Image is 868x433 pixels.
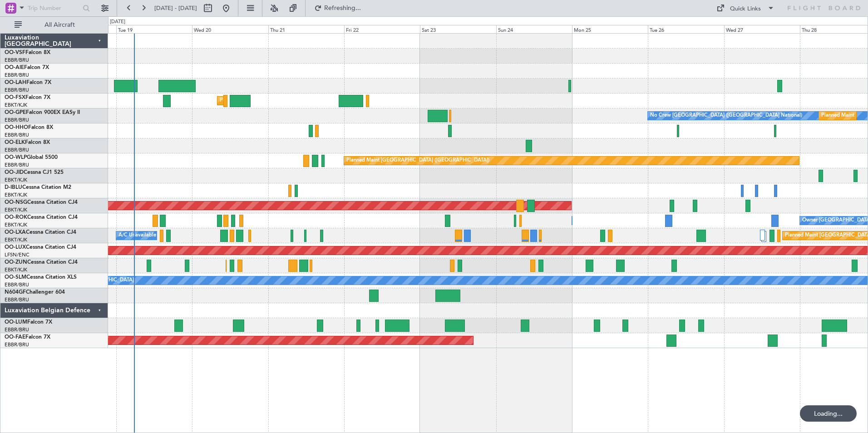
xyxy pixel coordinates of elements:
[220,94,325,108] div: Planned Maint Kortrijk-[GEOGRAPHIC_DATA]
[344,25,420,33] div: Fri 22
[5,290,26,295] span: N604GF
[712,1,779,15] button: Quick Links
[110,18,125,26] div: [DATE]
[5,320,52,325] a: OO-LUMFalcon 7X
[5,110,80,115] a: OO-GPEFalcon 900EX EASy II
[5,215,78,220] a: OO-ROKCessna Citation CJ4
[724,25,800,33] div: Wed 27
[268,25,344,33] div: Thu 21
[192,25,268,33] div: Wed 20
[5,170,24,175] span: OO-JID
[5,117,29,123] a: EBBR/BRU
[648,25,724,33] div: Tue 26
[5,200,27,205] span: OO-NSG
[5,80,51,85] a: OO-LAHFalcon 7X
[5,290,65,295] a: N604GFChallenger 604
[324,5,362,11] span: Refreshing...
[5,125,53,130] a: OO-HHOFalcon 8X
[496,25,572,33] div: Sun 24
[5,266,27,273] a: EBKT/KJK
[5,155,58,160] a: OO-WLPGlobal 5500
[5,110,26,115] span: OO-GPE
[5,185,22,190] span: D-IBLU
[5,245,76,250] a: OO-LUXCessna Citation CJ4
[5,170,64,175] a: OO-JIDCessna CJ1 525
[420,25,496,33] div: Sat 23
[5,230,26,235] span: OO-LXA
[5,102,27,108] a: EBKT/KJK
[5,147,29,153] a: EBBR/BRU
[5,50,25,55] span: OO-VSF
[5,296,29,303] a: EBBR/BRU
[5,162,29,168] a: EBBR/BRU
[5,140,50,145] a: OO-ELKFalcon 8X
[28,1,80,15] input: Trip Number
[5,236,27,243] a: EBKT/KJK
[5,177,27,183] a: EBKT/KJK
[310,1,365,15] button: Refreshing...
[5,80,26,85] span: OO-LAH
[346,154,489,167] div: Planned Maint [GEOGRAPHIC_DATA] ([GEOGRAPHIC_DATA])
[5,341,29,348] a: EBBR/BRU
[800,405,857,422] div: Loading...
[730,5,761,14] div: Quick Links
[5,155,27,160] span: OO-WLP
[5,275,26,280] span: OO-SLM
[5,326,29,333] a: EBBR/BRU
[5,87,29,93] a: EBBR/BRU
[5,215,27,220] span: OO-ROK
[5,251,30,258] a: LFSN/ENC
[154,4,197,12] span: [DATE] - [DATE]
[5,95,50,100] a: OO-FSXFalcon 7X
[572,25,648,33] div: Mon 25
[118,229,287,242] div: A/C Unavailable [GEOGRAPHIC_DATA] ([GEOGRAPHIC_DATA] National)
[5,192,27,198] a: EBKT/KJK
[5,72,29,79] a: EBBR/BRU
[5,50,50,55] a: OO-VSFFalcon 8X
[5,65,49,70] a: OO-AIEFalcon 7X
[5,207,27,213] a: EBKT/KJK
[5,230,76,235] a: OO-LXACessna Citation CJ4
[5,65,24,70] span: OO-AIE
[10,18,99,32] button: All Aircraft
[5,95,25,100] span: OO-FSX
[5,275,77,280] a: OO-SLMCessna Citation XLS
[5,260,78,265] a: OO-ZUNCessna Citation CJ4
[5,132,29,138] a: EBBR/BRU
[650,109,802,123] div: No Crew [GEOGRAPHIC_DATA] ([GEOGRAPHIC_DATA] National)
[5,221,27,228] a: EBKT/KJK
[5,140,25,145] span: OO-ELK
[5,200,78,205] a: OO-NSGCessna Citation CJ4
[5,335,50,340] a: OO-FAEFalcon 7X
[5,185,71,190] a: D-IBLUCessna Citation M2
[24,22,96,28] span: All Aircraft
[5,335,25,340] span: OO-FAE
[5,245,26,250] span: OO-LUX
[5,260,27,265] span: OO-ZUN
[5,57,29,64] a: EBBR/BRU
[5,281,29,288] a: EBBR/BRU
[116,25,192,33] div: Tue 19
[5,320,27,325] span: OO-LUM
[5,125,28,130] span: OO-HHO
